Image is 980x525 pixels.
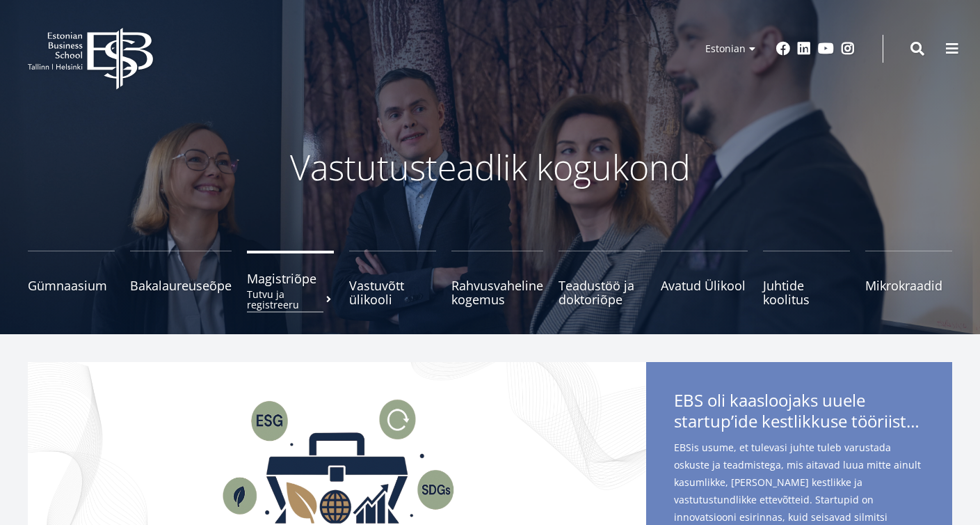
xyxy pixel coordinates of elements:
span: EBS oli kaasloojaks uuele [674,390,924,436]
a: Juhtide koolitus [763,251,850,306]
span: startup’ide kestlikkuse tööriistakastile [674,411,924,432]
a: Facebook [776,42,790,56]
span: Bakalaureuseõpe [130,279,232,292]
small: Tutvu ja registreeru [247,289,334,310]
a: Bakalaureuseõpe [130,251,232,306]
a: Teadustöö ja doktoriõpe [559,251,645,306]
span: Mikrokraadid [865,279,952,292]
a: Gümnaasium [28,251,115,306]
span: Juhtide koolitus [763,279,850,306]
a: Avatud Ülikool [661,251,748,306]
a: Linkedin [797,42,811,56]
a: Rahvusvaheline kogemus [451,251,543,306]
span: Gümnaasium [28,279,115,292]
a: Vastuvõtt ülikooli [349,251,436,306]
span: Rahvusvaheline kogemus [451,279,543,306]
span: Vastuvõtt ülikooli [349,279,436,306]
span: Magistriõpe [247,272,334,285]
a: MagistriõpeTutvu ja registreeru [247,251,334,306]
p: Vastutusteadlik kogukond [122,146,859,188]
a: Mikrokraadid [865,251,952,306]
span: Teadustöö ja doktoriõpe [559,279,645,306]
a: Instagram [841,42,855,56]
a: Youtube [818,42,834,56]
span: Avatud Ülikool [661,279,748,292]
